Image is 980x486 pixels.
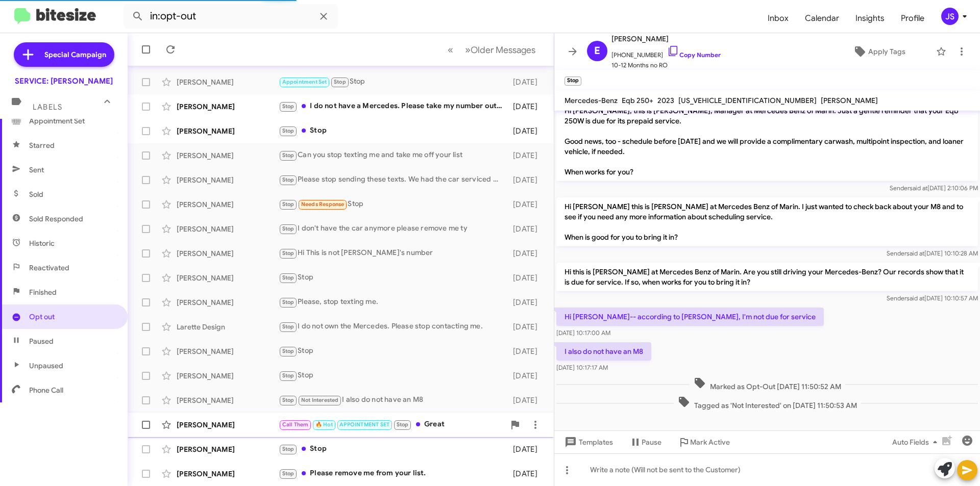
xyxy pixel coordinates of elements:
input: Search [124,4,338,29]
div: [PERSON_NAME] [177,77,279,87]
div: [PERSON_NAME] [177,395,279,405]
div: [PERSON_NAME] [177,346,279,356]
button: Auto Fields [884,433,949,451]
div: Stop [279,370,508,381]
a: Inbox [759,4,797,33]
div: Larette Design [177,322,279,332]
p: Hi this is [PERSON_NAME] at Mercedes Benz of Marin. Are you still driving your Mercedes-Benz? Our... [556,263,978,291]
div: [DATE] [508,126,546,136]
span: Labels [33,103,62,112]
span: Tagged as 'Not Interested' on [DATE] 11:50:53 AM [674,396,861,411]
div: Stop [279,272,508,284]
span: [DATE] 10:17:00 AM [556,329,610,337]
span: Appointment Set [29,116,85,126]
span: Stop [282,470,295,477]
button: Next [459,39,542,60]
div: I do not have a Mercedes. Please take my number out of your list. Thank you. [279,100,508,112]
div: Stop [279,345,508,357]
span: [DATE] 10:17:17 AM [556,364,608,371]
a: Profile [893,4,933,33]
div: [DATE] [508,273,546,283]
span: Stop [397,421,409,428]
div: [PERSON_NAME] [177,224,279,234]
span: Sold [29,189,43,199]
span: Sold Responded [29,214,83,224]
span: Needs Response [301,201,345,208]
div: [PERSON_NAME] [177,444,279,454]
span: Stop [334,79,346,85]
span: 🔥 Hot [315,421,333,428]
div: [DATE] [508,395,546,405]
p: I also do not have an M8 [556,342,651,361]
div: Great [279,419,505,430]
span: Opt out [29,312,55,322]
div: [PERSON_NAME] [177,469,279,479]
p: Hi [PERSON_NAME]-- according to [PERSON_NAME], I'm not due for service [556,308,824,326]
span: Historic [29,238,55,248]
span: APPOINTMENT SET [339,421,389,428]
div: [DATE] [508,224,546,234]
span: Not Interested [301,397,339,403]
span: Stop [282,127,295,134]
div: Please stop sending these texts. We had the car serviced with you in January. [279,174,508,186]
span: Sent [29,165,44,175]
span: Stop [282,250,295,257]
span: Stop [282,299,295,305]
div: [DATE] [508,322,546,332]
span: Finished [29,287,57,297]
span: [PERSON_NAME] [611,33,721,45]
span: Stop [282,348,295,354]
span: Apply Tags [868,42,905,61]
p: Hi [PERSON_NAME], this is [PERSON_NAME], Manager at Mercedes Benz of Marin. Just a gentle reminde... [556,101,978,181]
span: Sender [DATE] 2:10:06 PM [890,184,978,192]
div: [PERSON_NAME] [177,420,279,430]
a: Insights [847,4,893,33]
span: Auto Fields [892,433,941,451]
a: Special Campaign [14,42,114,67]
div: Stop [279,198,508,210]
span: Starred [29,140,55,150]
div: [DATE] [508,150,546,161]
span: Stop [282,446,295,452]
div: [PERSON_NAME] [177,297,279,308]
div: [DATE] [508,175,546,185]
span: Stop [282,103,295,110]
span: Templates [562,433,613,451]
span: Sender [DATE] 10:10:57 AM [887,294,978,302]
p: Hi [PERSON_NAME] this is [PERSON_NAME] at Mercedes Benz of Marin. I just wanted to check back abo... [556,197,978,246]
div: [DATE] [508,444,546,454]
span: Older Messages [471,44,535,56]
span: Special Campaign [44,49,106,60]
span: 10-12 Months no RO [611,60,721,70]
span: Mercedes-Benz [565,96,618,105]
div: [PERSON_NAME] [177,126,279,136]
div: I don't have the car anymore please remove me ty [279,223,508,235]
div: SERVICE: [PERSON_NAME] [15,76,113,86]
span: Stop [282,372,295,379]
div: [PERSON_NAME] [177,150,279,161]
button: JS [933,8,969,25]
span: Stop [282,323,295,330]
span: 2023 [657,96,674,105]
div: [DATE] [508,199,546,210]
span: said at [906,294,924,302]
a: Copy Number [667,51,721,59]
div: [DATE] [508,469,546,479]
span: Phone Call [29,385,63,395]
div: [PERSON_NAME] [177,199,279,210]
span: E [594,43,600,59]
button: Mark Active [670,433,738,451]
span: Stop [282,397,295,403]
button: Templates [554,433,621,451]
div: Stop [279,76,508,88]
button: Previous [442,39,459,60]
span: Pause [642,433,661,451]
span: Call Them [282,421,309,428]
div: [PERSON_NAME] [177,273,279,283]
span: Stop [282,225,295,232]
div: [PERSON_NAME] [177,101,279,112]
div: Can you stop texting me and take me off your list [279,149,508,161]
span: Marked as Opt-Out [DATE] 11:50:52 AM [690,377,845,392]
